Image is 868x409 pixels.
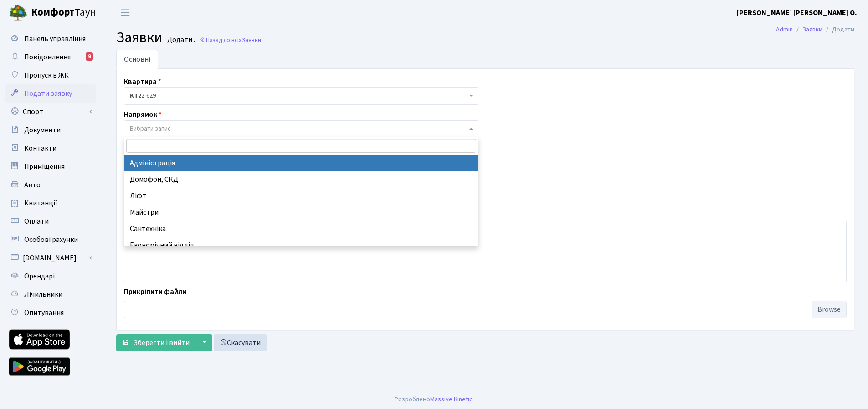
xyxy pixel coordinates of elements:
label: Квартира [124,76,161,87]
label: Прикріпити файли [124,286,186,297]
li: Майстри [124,204,478,220]
a: Контакти [5,139,96,157]
button: Переключити навігацію [114,5,137,20]
li: Адміністрація [124,155,478,171]
a: Назад до всіхЗаявки [200,36,261,44]
a: Лічильники [5,285,96,304]
a: Панель управління [5,30,96,48]
span: Повідомлення [24,52,71,62]
span: Особові рахунки [24,235,78,245]
nav: breadcrumb [762,20,868,39]
a: Пропуск в ЖК [5,66,96,84]
span: Приміщення [24,162,65,172]
span: Авто [24,180,41,190]
a: [PERSON_NAME] [PERSON_NAME] О. [737,7,857,18]
small: Додати . [165,36,195,44]
span: <b>КТ2</b>&nbsp;&nbsp;&nbsp;2-629 [124,87,478,105]
b: Комфорт [31,5,75,20]
a: Заявки [802,25,822,34]
span: Заявки [241,36,261,44]
a: Повідомлення9 [5,48,96,66]
img: logo.png [9,4,27,22]
span: Контакти [24,143,56,153]
b: КТ2 [130,91,141,100]
li: Домофон, СКД [124,171,478,188]
span: Заявки [116,27,163,48]
a: Документи [5,121,96,139]
span: Вибрати запис [130,124,171,133]
a: Основні [116,50,158,69]
a: Скасувати [214,334,267,351]
a: Орендарі [5,267,96,285]
label: Напрямок [124,109,162,120]
span: Документи [24,125,61,135]
a: Авто [5,176,96,194]
a: Massive Kinetic [430,394,473,404]
span: Панель управління [24,34,86,44]
div: 9 [86,52,93,61]
a: Опитування [5,304,96,322]
a: Оплати [5,212,96,231]
span: Таун [31,5,96,21]
span: Подати заявку [24,89,72,99]
a: Подати заявку [5,84,96,103]
li: Сантехніка [124,220,478,237]
span: Квитанції [24,198,57,208]
span: Лічильники [24,289,62,299]
button: Зберегти і вийти [116,334,195,351]
a: Admin [776,25,793,34]
a: Особові рахунки [5,231,96,249]
span: Зберегти і вийти [134,338,190,348]
span: Опитування [24,308,64,318]
div: Розроблено . [395,394,474,404]
a: Квитанції [5,194,96,212]
li: Додати [822,25,854,35]
li: Економічний відділ [124,237,478,253]
span: Пропуск в ЖК [24,70,69,80]
a: [DOMAIN_NAME] [5,249,96,267]
span: Орендарі [24,271,55,281]
span: Оплати [24,216,49,226]
li: Ліфт [124,188,478,204]
span: <b>КТ2</b>&nbsp;&nbsp;&nbsp;2-629 [130,91,467,100]
a: Спорт [5,103,96,121]
a: Приміщення [5,157,96,176]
